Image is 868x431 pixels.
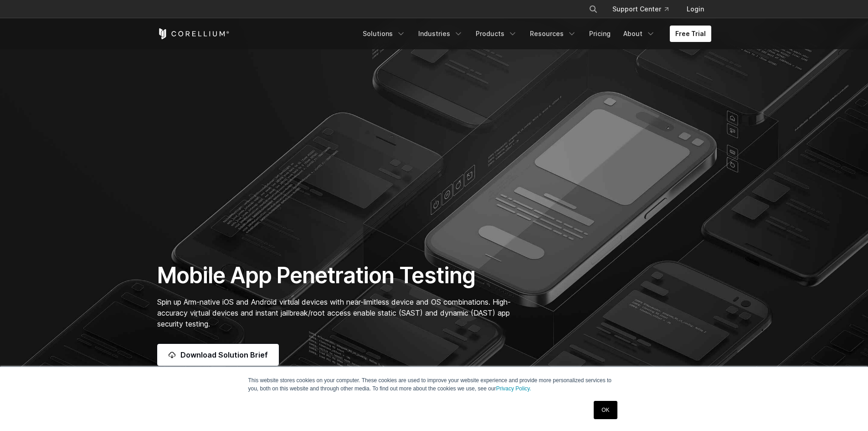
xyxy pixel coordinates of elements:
[618,26,661,42] a: About
[157,344,279,366] a: Download Solution Brief
[679,1,711,17] a: Login
[157,262,520,289] h1: Mobile App Penetration Testing
[180,349,268,360] span: Download Solution Brief
[524,26,582,42] a: Resources
[157,297,511,328] span: Spin up Arm-native iOS and Android virtual devices with near-limitless device and OS combinations...
[248,376,620,393] p: This website stores cookies on your computer. These cookies are used to improve your website expe...
[585,1,601,17] button: Search
[578,1,711,17] div: Navigation Menu
[413,26,468,42] a: Industries
[670,26,711,42] a: Free Trial
[470,26,523,42] a: Products
[357,26,411,42] a: Solutions
[496,385,531,392] a: Privacy Policy.
[605,1,676,17] a: Support Center
[357,26,711,42] div: Navigation Menu
[157,28,230,39] a: Corellium Home
[584,26,616,42] a: Pricing
[594,401,617,419] a: OK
